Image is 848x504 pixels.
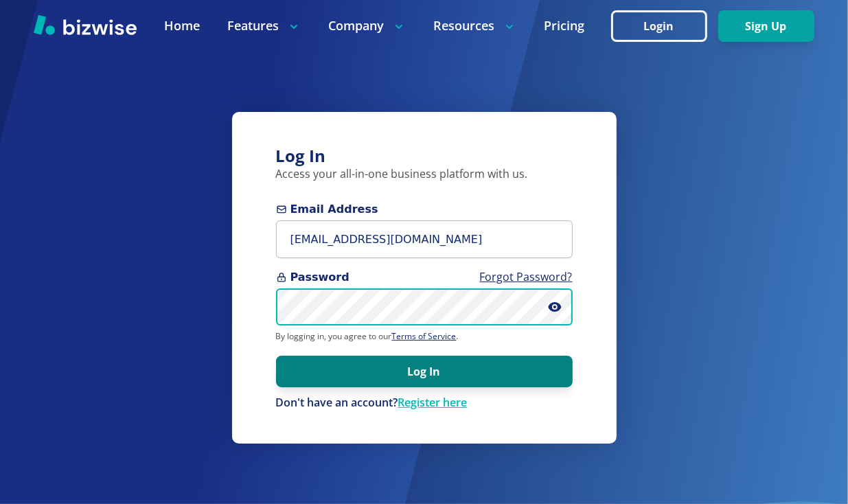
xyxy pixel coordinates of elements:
[34,14,137,35] img: Bizwise Logo
[718,10,814,42] button: Sign Up
[544,17,584,34] a: Pricing
[164,17,200,34] a: Home
[227,17,301,34] p: Features
[480,269,573,284] a: Forgot Password?
[276,396,573,411] div: Don't have an account?Register here
[276,201,573,218] span: Email Address
[392,330,457,342] a: Terms of Service
[276,331,573,342] p: By logging in, you agree to our .
[276,396,573,411] p: Don't have an account?
[276,145,573,168] h3: Log In
[276,269,573,286] span: Password
[433,17,516,34] p: Resources
[718,20,814,33] a: Sign Up
[276,356,573,387] button: Log In
[398,395,468,410] a: Register here
[611,10,707,42] button: Login
[611,20,718,33] a: Login
[276,220,573,258] input: you@example.com
[276,167,573,182] p: Access your all-in-one business platform with us.
[328,17,406,34] p: Company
